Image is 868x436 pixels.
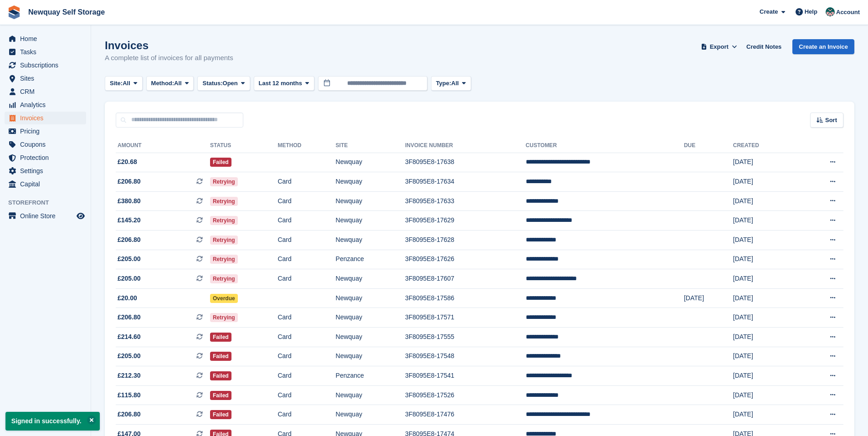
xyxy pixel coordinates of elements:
span: Home [20,32,75,45]
span: Retrying [210,255,238,264]
span: £145.20 [118,215,141,225]
td: [DATE] [733,308,797,328]
span: All [451,79,459,88]
span: Open [223,79,238,88]
a: Newquay Self Storage [25,5,108,20]
a: Create an Invoice [792,39,854,54]
td: [DATE] [684,288,733,308]
td: 3F8095E8-17634 [405,172,526,192]
span: £206.80 [118,177,141,186]
th: Status [210,138,277,153]
span: Invoices [20,112,75,124]
span: £20.00 [118,293,137,303]
span: Failed [210,391,231,400]
span: £212.30 [118,371,141,380]
a: menu [5,112,86,124]
button: Last 12 months [254,76,314,91]
td: 3F8095E8-17629 [405,211,526,231]
th: Amount [116,138,210,153]
td: 3F8095E8-17571 [405,308,526,328]
span: £20.68 [118,157,137,167]
span: Online Store [20,210,75,222]
td: [DATE] [733,153,797,172]
td: Card [277,211,335,231]
button: Site: All [105,76,143,91]
span: Retrying [210,274,238,283]
span: All [174,79,182,88]
span: Subscriptions [20,59,75,72]
td: 3F8095E8-17476 [405,405,526,425]
span: Analytics [20,98,75,111]
span: Storefront [8,198,91,207]
span: £115.80 [118,390,141,400]
span: £214.60 [118,332,141,342]
span: Site: [110,79,123,88]
span: Export [710,42,729,51]
td: Newquay [336,191,405,211]
td: Newquay [336,172,405,192]
button: Status: Open [197,76,250,91]
button: Export [699,39,739,54]
td: Newquay [336,328,405,347]
td: Newquay [336,405,405,425]
a: menu [5,72,86,85]
span: £205.00 [118,274,141,283]
td: Newquay [336,385,405,405]
a: Preview store [75,210,86,221]
td: Card [277,347,335,366]
span: All [123,79,130,88]
td: [DATE] [733,288,797,308]
span: Capital [20,178,75,190]
td: [DATE] [733,172,797,192]
a: menu [5,164,86,177]
span: £206.80 [118,410,141,419]
td: Card [277,328,335,347]
span: £380.80 [118,196,141,206]
span: Sites [20,72,75,85]
td: [DATE] [733,385,797,405]
a: menu [5,151,86,164]
img: Tina [826,7,835,16]
span: Retrying [210,216,238,225]
th: Due [684,138,733,153]
td: [DATE] [733,366,797,386]
span: CRM [20,85,75,98]
span: Overdue [210,294,238,303]
td: [DATE] [733,191,797,211]
a: menu [5,59,86,72]
th: Site [336,138,405,153]
span: Failed [210,371,231,380]
td: [DATE] [733,231,797,250]
th: Customer [526,138,684,153]
td: Newquay [336,153,405,172]
td: Card [277,231,335,250]
td: [DATE] [733,328,797,347]
td: Newquay [336,288,405,308]
td: Penzance [336,250,405,269]
span: Help [805,7,817,16]
td: Card [277,269,335,289]
span: Coupons [20,138,75,151]
td: Card [277,191,335,211]
span: Failed [210,333,231,342]
th: Invoice Number [405,138,526,153]
span: Failed [210,352,231,361]
td: [DATE] [733,405,797,425]
span: Pricing [20,125,75,138]
a: Credit Notes [743,39,785,54]
span: Sort [825,116,837,125]
span: Retrying [210,197,238,206]
button: Type: All [431,76,471,91]
span: Failed [210,158,231,167]
td: 3F8095E8-17633 [405,191,526,211]
td: Newquay [336,347,405,366]
td: 3F8095E8-17607 [405,269,526,289]
span: £205.00 [118,351,141,361]
span: £205.00 [118,254,141,264]
a: menu [5,138,86,151]
span: £206.80 [118,313,141,322]
td: 3F8095E8-17541 [405,366,526,386]
span: Type: [436,79,452,88]
span: Protection [20,151,75,164]
span: Method: [151,79,175,88]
